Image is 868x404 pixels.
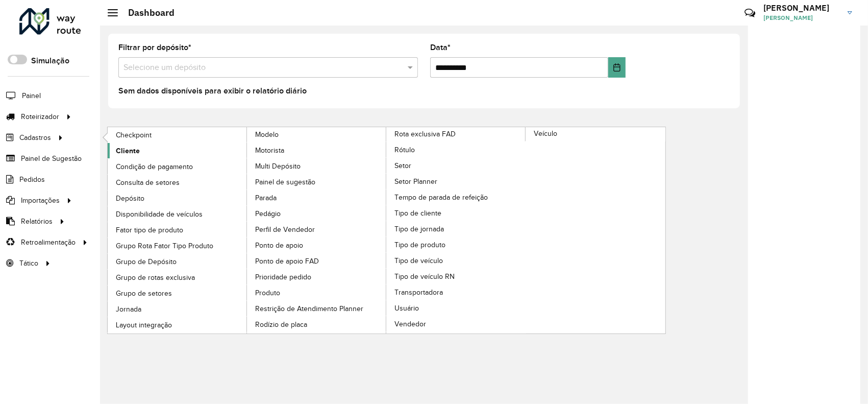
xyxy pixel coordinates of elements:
[108,254,247,269] a: Grupo de Depósito
[247,190,387,205] a: Parada
[255,145,284,156] span: Motorista
[247,269,387,284] a: Prioridade pedido
[108,127,247,142] a: Checkpoint
[386,300,526,316] a: Usuário
[255,193,277,203] span: Parada
[21,216,53,227] span: Relatórios
[394,255,443,266] span: Tipo de veículo
[116,130,152,140] span: Checkpoint
[534,128,557,139] span: Veículo
[108,206,247,222] a: Disponibilidade de veículos
[394,208,441,219] span: Tipo de cliente
[386,253,526,268] a: Tipo de veículo
[386,174,526,189] a: Setor Planner
[386,221,526,236] a: Tipo de jornada
[386,127,665,334] a: Veículo
[386,284,526,300] a: Transportadora
[255,303,363,314] span: Restrição de Atendimento Planner
[116,193,144,204] span: Depósito
[247,301,387,316] a: Restrição de Atendimento Planner
[116,272,195,283] span: Grupo de rotas exclusiva
[394,160,411,171] span: Setor
[608,57,626,78] button: Choose Date
[255,161,301,172] span: Multi Depósito
[386,158,526,173] a: Setor
[108,143,247,158] a: Cliente
[116,177,180,188] span: Consulta de setores
[116,320,172,330] span: Layout integração
[394,319,426,329] span: Vendedor
[394,192,488,203] span: Tempo de parada de refeição
[386,142,526,157] a: Rótulo
[247,206,387,221] a: Pedágio
[394,287,443,298] span: Transportadora
[19,174,45,185] span: Pedidos
[763,3,840,13] h3: [PERSON_NAME]
[394,129,456,139] span: Rota exclusiva FAD
[739,2,761,24] a: Contato Rápido
[255,272,311,282] span: Prioridade pedido
[116,209,203,220] span: Disponibilidade de veículos
[386,205,526,221] a: Tipo de cliente
[21,195,60,206] span: Importações
[247,237,387,253] a: Ponto de apoio
[255,256,319,267] span: Ponto de apoio FAD
[116,256,177,267] span: Grupo de Depósito
[255,288,280,298] span: Produto
[118,41,191,54] label: Filtrar por depósito
[255,319,307,330] span: Rodízio de placa
[108,127,387,334] a: Modelo
[386,316,526,331] a: Vendedor
[247,158,387,174] a: Multi Depósito
[108,222,247,237] a: Fator tipo de produto
[108,191,247,206] a: Depósito
[394,176,437,187] span: Setor Planner
[255,129,279,140] span: Modelo
[116,304,141,315] span: Jornada
[118,7,175,18] h2: Dashboard
[21,153,82,164] span: Painel de Sugestão
[247,253,387,269] a: Ponto de apoio FAD
[394,303,419,314] span: Usuário
[116,146,140,156] span: Cliente
[247,222,387,237] a: Perfil de Vendedor
[19,258,38,269] span: Tático
[22,90,41,101] span: Painel
[430,41,451,54] label: Data
[386,269,526,284] a: Tipo de veículo RN
[247,285,387,300] a: Produto
[255,177,315,187] span: Painel de sugestão
[394,145,415,155] span: Rótulo
[108,238,247,253] a: Grupo Rota Fator Tipo Produto
[19,132,51,143] span: Cadastros
[108,286,247,301] a: Grupo de setores
[108,270,247,285] a: Grupo de rotas exclusiva
[116,161,193,172] span: Condição de pagamento
[108,175,247,190] a: Consulta de setores
[108,301,247,317] a: Jornada
[116,225,183,235] span: Fator tipo de produto
[763,13,840,22] span: [PERSON_NAME]
[394,271,455,282] span: Tipo de veículo RN
[394,224,444,234] span: Tipo de jornada
[31,55,69,67] label: Simulação
[21,237,76,248] span: Retroalimentação
[118,85,307,97] label: Sem dados disponíveis para exibir o relatório diário
[386,237,526,252] a: Tipo de produto
[255,224,315,235] span: Perfil de Vendedor
[108,159,247,174] a: Condição de pagamento
[394,240,445,250] span: Tipo de produto
[21,111,59,122] span: Roteirizador
[386,189,526,205] a: Tempo de parada de refeição
[247,317,387,332] a: Rodízio de placa
[247,127,526,334] a: Rota exclusiva FAD
[116,241,213,251] span: Grupo Rota Fator Tipo Produto
[247,174,387,189] a: Painel de sugestão
[247,142,387,158] a: Motorista
[255,208,281,219] span: Pedágio
[255,240,303,251] span: Ponto de apoio
[116,288,172,299] span: Grupo de setores
[108,317,247,332] a: Layout integração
